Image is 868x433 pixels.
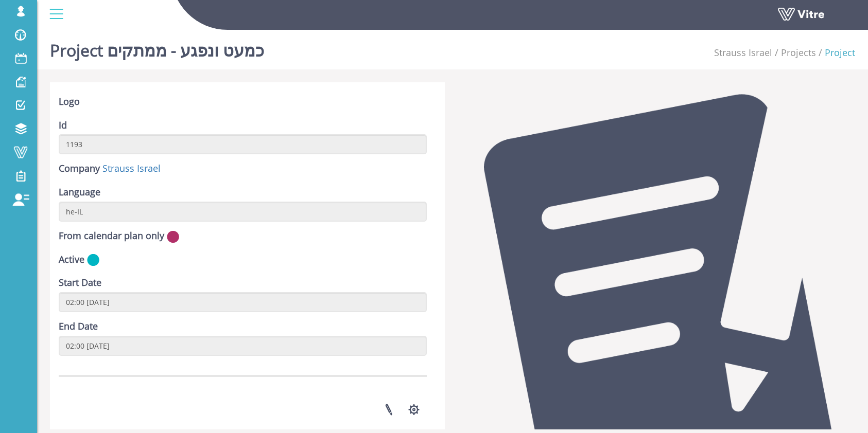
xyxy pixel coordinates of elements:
[714,46,772,59] a: Strauss Israel
[167,230,179,243] img: no
[87,254,99,266] img: yes
[816,46,855,60] li: Project
[59,276,101,290] label: Start Date
[102,162,161,174] a: Strauss Israel
[59,253,84,266] label: Active
[781,46,816,59] a: Projects
[59,229,164,243] label: From calendar plan only
[50,26,264,69] h1: Project כמעט ונפגע - ממתקים
[59,95,80,109] label: Logo
[59,119,67,132] label: Id
[59,186,100,199] label: Language
[59,162,100,175] label: Company
[59,320,98,333] label: End Date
